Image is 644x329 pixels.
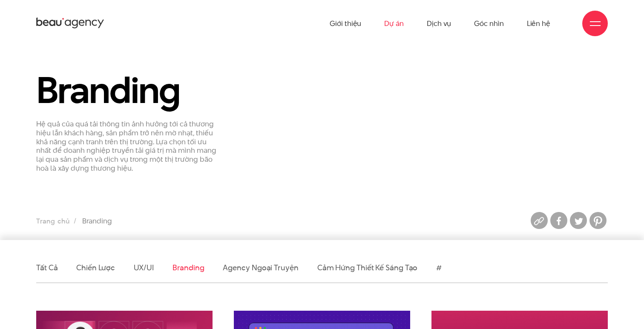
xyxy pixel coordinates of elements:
a: # [436,262,442,273]
a: Trang chủ [36,216,69,226]
a: Agency ngoại truyện [223,262,298,273]
a: UX/UI [134,262,154,273]
a: Tất cả [36,262,57,273]
a: Branding [172,262,204,273]
p: Hệ quả của quá tải thông tin ảnh hưởng tới cả thương hiệu lẫn khách hàng, sản phẩm trở nên mờ nhạ... [36,120,218,173]
h1: Branding [36,70,218,109]
a: Chiến lược [76,262,115,273]
a: Cảm hứng thiết kế sáng tạo [317,262,418,273]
